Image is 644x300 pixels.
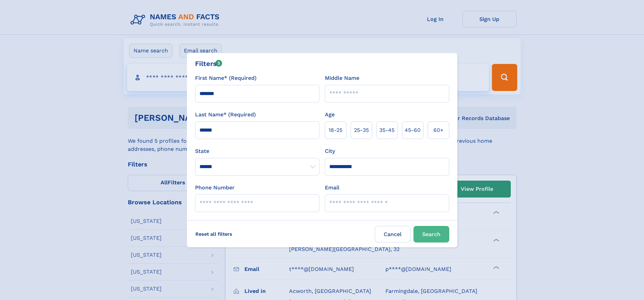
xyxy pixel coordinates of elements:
button: Search [413,226,449,243]
label: Email [325,184,339,192]
label: Age [325,111,335,119]
label: Cancel [375,226,411,243]
label: State [195,147,319,155]
label: City [325,147,335,155]
span: 18‑25 [329,126,342,134]
label: Last Name* (Required) [195,111,256,119]
label: Reset all filters [191,226,237,242]
span: 60+ [433,126,444,134]
label: First Name* (Required) [195,74,257,82]
span: 35‑45 [379,126,395,134]
div: Filters [195,59,222,69]
label: Middle Name [325,74,359,82]
span: 45‑60 [405,126,421,134]
label: Phone Number [195,184,235,192]
span: 25‑35 [354,126,369,134]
